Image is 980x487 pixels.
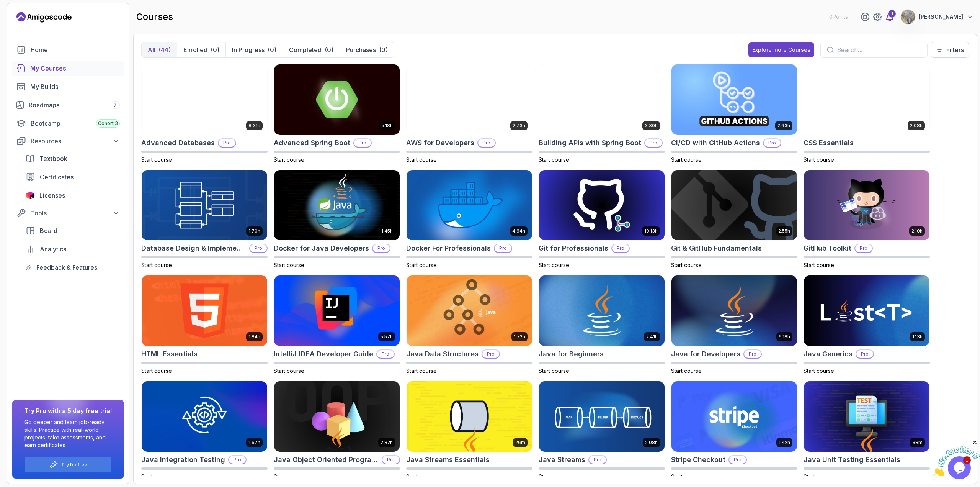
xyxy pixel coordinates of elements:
[31,45,120,54] div: Home
[804,138,854,148] h2: CSS Essentials
[513,123,525,129] p: 2.73h
[21,151,124,166] a: textbook
[274,243,369,254] h2: Docker for Java Developers
[12,97,124,113] a: roadmaps
[21,223,124,238] a: board
[340,42,394,57] button: Purchases(0)
[12,61,124,76] a: courses
[514,334,525,340] p: 1.72h
[248,228,260,234] p: 1.70h
[539,138,641,148] h2: Building APIs with Spring Boot
[12,206,124,220] button: Tools
[61,462,87,468] p: Try for free
[539,381,665,452] img: Java Streams card
[539,64,665,135] img: Building APIs with Spring Boot card
[219,139,235,147] p: Pro
[141,262,172,268] span: Start course
[804,381,929,452] img: Java Unit Testing Essentials card
[377,350,394,358] p: Pro
[671,381,797,452] img: Stripe Checkout card
[779,334,790,340] p: 9.18h
[729,456,746,464] p: Pro
[36,263,97,272] span: Feedback & Features
[804,64,929,135] img: CSS Essentials card
[98,120,118,126] span: Cohort 3
[515,439,525,446] p: 26m
[158,45,171,54] div: (44)
[274,170,400,241] img: Docker for Java Developers card
[225,42,283,57] button: In Progress(0)
[29,100,120,110] div: Roadmaps
[804,454,900,465] h2: Java Unit Testing Essentials
[901,10,915,24] img: user profile image
[346,45,376,54] p: Purchases
[30,82,120,91] div: My Builds
[671,64,797,135] img: CI/CD with GitHub Actions card
[21,241,124,257] a: analytics
[885,12,894,21] a: 1
[804,367,834,374] span: Start course
[777,123,790,129] p: 2.63h
[779,439,790,446] p: 1.42h
[274,275,400,346] img: IntelliJ IDEA Developer Guide card
[645,439,658,446] p: 2.08h
[183,45,207,54] p: Enrolled
[141,138,215,148] h2: Advanced Databases
[671,473,702,480] span: Start course
[274,349,373,359] h2: IntelliJ IDEA Developer Guide
[671,349,740,359] h2: Java for Developers
[888,10,896,18] div: 1
[671,454,725,465] h2: Stripe Checkout
[21,260,124,275] a: feedback
[539,454,585,465] h2: Java Streams
[274,454,379,465] h2: Java Object Oriented Programming
[177,42,225,57] button: Enrolled(0)
[274,473,304,480] span: Start course
[539,156,569,163] span: Start course
[539,473,569,480] span: Start course
[804,156,834,163] span: Start course
[406,367,437,374] span: Start course
[211,45,219,54] div: (0)
[248,334,260,340] p: 1.84h
[141,367,172,374] span: Start course
[21,169,124,185] a: certificates
[406,349,479,359] h2: Java Data Structures
[248,123,260,129] p: 8.31h
[539,262,569,268] span: Start course
[919,13,963,21] p: [PERSON_NAME]
[250,244,267,252] p: Pro
[512,228,525,234] p: 4.64h
[539,349,604,359] h2: Java for Beginners
[912,439,923,446] p: 38m
[644,228,658,234] p: 10.13h
[804,473,834,480] span: Start course
[274,262,304,268] span: Start course
[900,9,974,25] button: user profile image[PERSON_NAME]
[274,64,400,135] img: Advanced Spring Boot card
[829,13,848,21] p: 0 Points
[379,45,388,54] div: (0)
[612,244,629,252] p: Pro
[744,350,761,358] p: Pro
[671,275,797,346] img: Java for Developers card
[671,138,760,148] h2: CI/CD with GitHub Actions
[539,170,665,241] img: Git for Professionals card
[39,154,67,163] span: Textbook
[804,243,851,254] h2: GitHub Toolkit
[646,334,658,340] p: 2.41h
[26,192,35,199] img: jetbrains icon
[381,228,393,234] p: 1.45h
[274,138,350,148] h2: Advanced Spring Boot
[406,138,474,148] h2: AWS for Developers
[539,367,569,374] span: Start course
[229,456,246,464] p: Pro
[40,172,73,182] span: Certificates
[671,243,762,254] h2: Git & GitHub Fundamentals
[39,191,65,200] span: Licenses
[31,136,120,146] div: Resources
[804,262,834,268] span: Start course
[933,439,980,476] iframe: chat widget
[539,275,665,346] img: Java for Beginners card
[114,102,117,108] span: 7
